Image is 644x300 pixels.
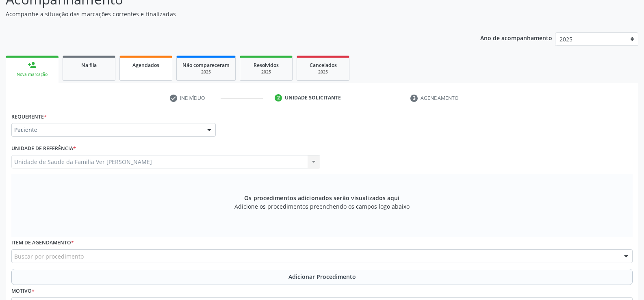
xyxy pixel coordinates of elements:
div: 2 [275,94,282,101]
span: Os procedimentos adicionados serão visualizados aqui [244,194,399,202]
span: Paciente [14,126,199,134]
div: Unidade solicitante [285,94,341,101]
div: 2025 [246,69,286,75]
button: Adicionar Procedimento [11,269,633,285]
span: Na fila [81,62,97,69]
span: Resolvidos [254,62,279,69]
div: 2025 [303,69,343,75]
label: Item de agendamento [11,237,74,249]
span: Não compareceram [182,62,230,69]
label: Unidade de referência [11,142,76,155]
div: person_add [28,60,37,69]
div: Nova marcação [11,71,53,78]
span: Agendados [132,62,159,69]
p: Ano de acompanhamento [480,32,552,43]
p: Acompanhe a situação das marcações correntes e finalizadas [6,10,449,18]
span: Adicione os procedimentos preenchendo os campos logo abaixo [234,202,410,211]
span: Cancelados [310,62,337,69]
div: 2025 [182,69,230,75]
label: Requerente [11,110,47,123]
span: Buscar por procedimento [14,252,84,261]
span: Adicionar Procedimento [288,272,356,281]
